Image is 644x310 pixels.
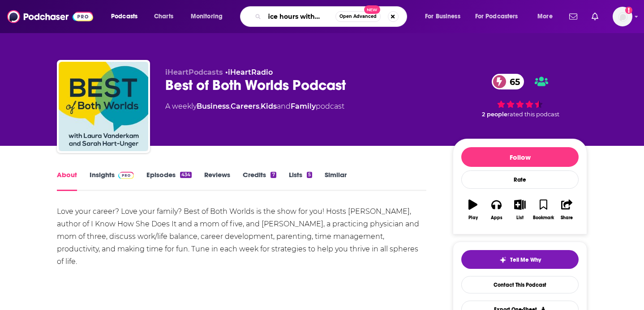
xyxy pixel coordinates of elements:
[57,170,77,191] a: About
[613,7,632,26] span: Logged in as mijal
[146,170,192,191] a: Episodes434
[461,276,579,293] a: Contact This Podcast
[469,9,531,24] button: open menu
[461,194,485,226] button: Play
[105,9,149,24] button: open menu
[165,68,223,76] span: iHeartPodcasts
[507,111,559,118] span: rated this podcast
[531,9,564,24] button: open menu
[461,250,579,269] button: tell me why sparkleTell Me Why
[491,215,502,221] div: Apps
[482,111,507,118] span: 2 people
[307,172,312,178] div: 5
[533,215,554,221] div: Bookmark
[59,62,148,151] img: Best of Both Worlds Podcast
[613,7,632,26] img: User Profile
[335,11,381,22] button: Open AdvancedNew
[243,170,276,191] a: Credits7
[555,194,579,226] button: Share
[485,194,508,226] button: Apps
[419,9,472,24] button: open menu
[261,102,277,110] a: Kids
[289,170,312,191] a: Lists5
[265,9,335,24] input: Search podcasts, credits, & more...
[461,147,579,167] button: Follow
[197,102,229,110] a: Business
[588,9,602,24] a: Show notifications dropdown
[325,170,347,191] a: Similar
[111,10,137,23] span: Podcasts
[339,14,377,19] span: Open Advanced
[561,215,573,221] div: Share
[613,7,632,26] button: Show profile menu
[228,68,273,76] a: iHeartRadio
[204,170,230,191] a: Reviews
[510,256,541,263] span: Tell Me Why
[118,172,134,179] img: Podchaser Pro
[501,74,524,89] span: 65
[90,170,134,191] a: InsightsPodchaser Pro
[225,68,273,76] span: •
[291,102,316,110] a: Family
[229,102,231,110] span: ,
[180,172,192,178] div: 434
[364,5,380,14] span: New
[249,6,416,27] div: Search podcasts, credits, & more...
[277,102,291,110] span: and
[7,8,93,25] img: Podchaser - Follow, Share and Rate Podcasts
[185,9,234,24] button: open menu
[508,194,532,226] button: List
[492,74,524,89] a: 65
[57,205,426,268] div: Love your career? Love your family? Best of Both Worlds is the show for you! Hosts [PERSON_NAME],...
[231,102,259,110] a: Careers
[625,7,632,14] svg: Add a profile image
[566,9,581,24] a: Show notifications dropdown
[270,172,276,178] div: 7
[468,215,478,221] div: Play
[154,10,173,23] span: Charts
[532,194,555,226] button: Bookmark
[475,10,518,23] span: For Podcasters
[259,102,261,110] span: ,
[425,10,460,23] span: For Business
[516,215,524,221] div: List
[461,170,579,189] div: Rate
[537,10,553,23] span: More
[191,10,223,23] span: Monitoring
[499,256,507,263] img: tell me why sparkle
[165,101,344,112] div: A weekly podcast
[453,68,587,123] div: 65 2 peoplerated this podcast
[148,9,179,24] a: Charts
